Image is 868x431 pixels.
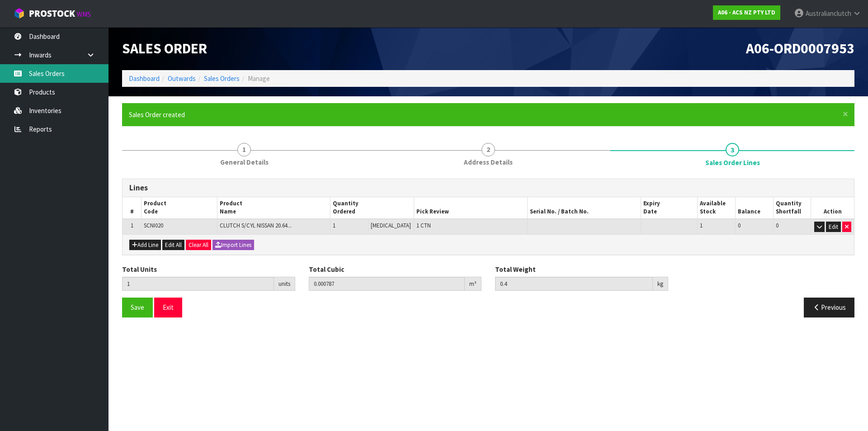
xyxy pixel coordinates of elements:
span: 1 [237,143,251,156]
span: 0 [776,222,778,229]
button: Save [122,298,153,317]
button: Add Line [129,240,161,251]
th: Product Name [217,197,330,219]
span: Sales Order [122,39,207,57]
button: Edit All [162,240,184,251]
span: 0 [738,222,741,229]
th: Pick Review [414,197,528,219]
input: Total Units [122,277,274,291]
strong: A06 - ACS NZ PTY LTD [718,9,775,16]
input: Total Cubic [309,277,465,291]
label: Total Weight [495,265,536,274]
span: Australianclutch [806,9,851,18]
th: Quantity Shortfall [773,197,811,219]
a: Outwards [168,74,196,83]
span: 1 [700,222,703,229]
span: Sales Order created [129,110,185,119]
th: Expiry Date [641,197,698,219]
th: Action [811,197,854,219]
div: units [274,277,295,291]
button: Edit [826,222,841,232]
h3: Lines [129,184,847,192]
div: m³ [465,277,481,291]
span: CLUTCH S/CYL NISSAN 20.64... [220,222,292,229]
span: Manage [248,74,270,83]
button: Exit [154,298,182,317]
label: Total Units [122,265,157,274]
span: × [843,108,848,120]
a: Dashboard [129,74,160,83]
span: Address Details [464,157,513,167]
a: Sales Orders [204,74,240,83]
input: Total Weight [495,277,653,291]
span: [MEDICAL_DATA] [371,222,411,229]
span: 1 [333,222,335,229]
span: Sales Order Lines [122,172,854,324]
button: Import Lines [212,240,254,251]
th: Available Stock [698,197,736,219]
span: A06-ORD0007953 [746,39,854,57]
th: Quantity Ordered [330,197,414,219]
button: Previous [804,298,854,317]
span: 1 CTN [416,222,431,229]
th: Product Code [142,197,217,219]
span: ProStock [29,8,75,19]
button: Clear All [186,240,211,251]
label: Total Cubic [309,265,344,274]
span: Save [131,303,144,312]
span: General Details [220,157,269,167]
th: Serial No. / Batch No. [528,197,641,219]
img: cube-alt.png [14,8,25,19]
span: 2 [481,143,495,156]
th: # [123,197,142,219]
span: 1 [131,222,133,229]
span: SCNI020 [144,222,163,229]
div: kg [653,277,668,291]
small: WMS [77,10,91,19]
th: Balance [736,197,774,219]
span: 3 [726,143,739,156]
span: Sales Order Lines [705,158,760,167]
